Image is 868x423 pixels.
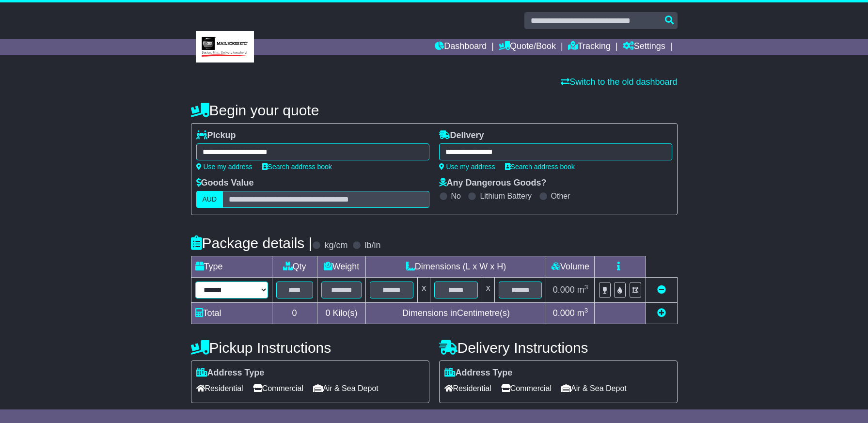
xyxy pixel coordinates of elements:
[482,278,494,303] td: x
[313,381,379,396] span: Air & Sea Depot
[501,381,552,396] span: Commercial
[196,31,254,63] img: MBE Brisbane CBD
[657,308,666,318] a: Add new item
[272,303,317,324] td: 0
[561,381,627,396] span: Air & Sea Depot
[196,163,253,171] a: Use my address
[253,381,303,396] span: Commercial
[418,278,430,303] td: x
[196,191,223,208] label: AUD
[439,340,678,356] h4: Delivery Instructions
[451,191,461,201] label: No
[325,308,330,318] span: 0
[439,163,495,171] a: Use my address
[191,102,678,118] h4: Begin your quote
[196,368,265,378] label: Address Type
[553,308,575,318] span: 0.000
[439,130,484,141] label: Delivery
[623,39,665,55] a: Settings
[657,285,666,295] a: Remove this item
[196,130,236,141] label: Pickup
[366,256,546,278] td: Dimensions (L x W x H)
[439,178,547,188] label: Any Dangerous Goods?
[364,240,380,251] label: lb/in
[262,163,332,171] a: Search address book
[196,381,243,396] span: Residential
[317,256,366,278] td: Weight
[444,381,491,396] span: Residential
[577,285,588,295] span: m
[553,285,575,295] span: 0.000
[444,368,513,378] label: Address Type
[561,77,677,87] a: Switch to the old dashboard
[366,303,546,324] td: Dimensions in Centimetre(s)
[480,191,532,201] label: Lithium Battery
[191,235,313,251] h4: Package details |
[584,307,588,314] sup: 3
[505,163,575,171] a: Search address book
[191,340,429,356] h4: Pickup Instructions
[191,303,272,324] td: Total
[551,191,570,201] label: Other
[272,256,317,278] td: Qty
[196,178,254,188] label: Goods Value
[577,308,588,318] span: m
[191,256,272,278] td: Type
[546,256,595,278] td: Volume
[324,240,347,251] label: kg/cm
[317,303,366,324] td: Kilo(s)
[435,39,487,55] a: Dashboard
[568,39,611,55] a: Tracking
[499,39,556,55] a: Quote/Book
[584,283,588,291] sup: 3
